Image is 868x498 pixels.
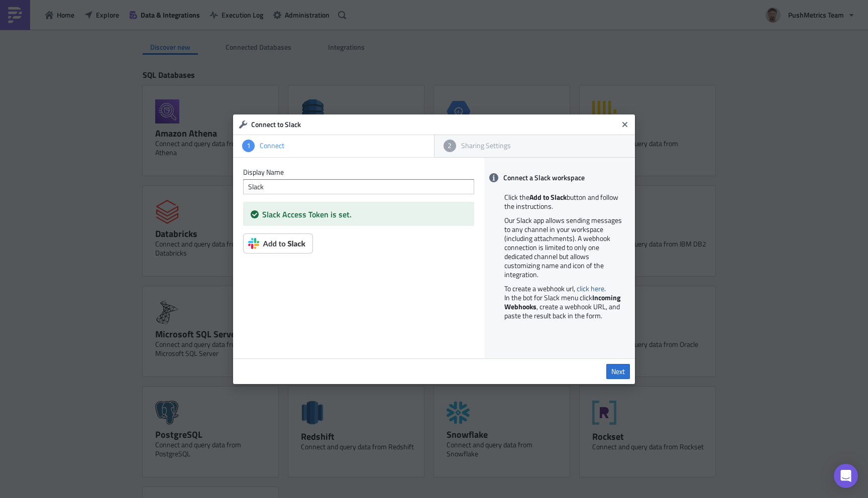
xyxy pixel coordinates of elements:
input: Give it a name [243,179,474,194]
div: Open Intercom Messenger [834,464,858,488]
p: Click the button and follow the instructions. [504,193,625,211]
div: 1 [242,140,255,152]
label: Display Name [243,168,474,177]
div: Connect a Slack workspace [484,168,635,188]
img: Add to Slack [243,233,313,254]
b: Add to Slack [529,192,567,202]
a: Next [606,364,630,379]
h6: Connect to Slack [251,120,618,129]
div: 2 [444,140,456,152]
h5: Slack Access Token is set. [262,210,467,218]
div: Sharing Settings [456,141,626,150]
b: Incoming Webhooks [504,292,620,312]
p: Our Slack app allows sending messages to any channel in your workspace (including attachments). A... [504,216,625,279]
a: click here [577,283,604,294]
p: To create a webhook url, . In the bot for Slack menu click , create a webhook URL, and paste the ... [504,284,625,320]
span: Next [611,367,625,376]
div: Connect [255,141,425,150]
button: Close [617,117,632,132]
